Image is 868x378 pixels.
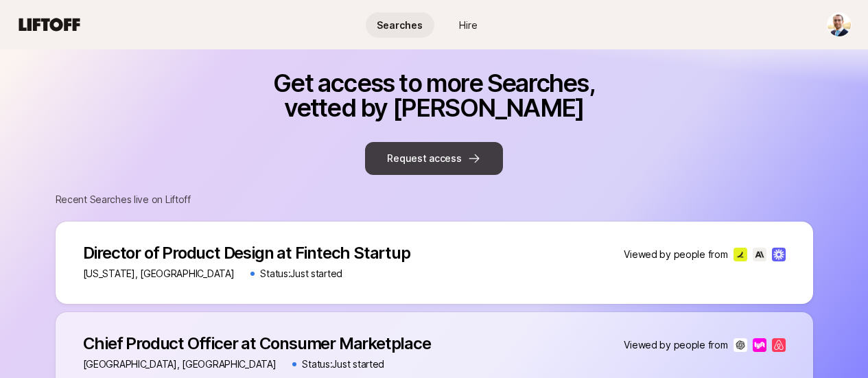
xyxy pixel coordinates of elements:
[827,12,852,37] button: Toviya Slager
[83,334,431,353] p: Chief Product Officer at Consumer Marketplace
[377,18,423,32] span: Searches
[56,191,813,208] p: Recent Searches live on Liftoff
[366,12,434,38] a: Searches
[83,265,235,282] p: [US_STATE], [GEOGRAPHIC_DATA]
[753,338,766,352] img: Lyft
[260,265,342,282] p: Status: Just started
[459,18,478,32] span: Hire
[83,356,277,373] p: [GEOGRAPHIC_DATA], [GEOGRAPHIC_DATA]
[266,71,602,120] p: Get access to more Searches, vetted by [PERSON_NAME]
[772,338,786,352] img: Airbnb
[434,12,503,38] a: Hire
[365,142,502,175] button: Request access
[302,356,384,373] p: Status: Just started
[734,248,747,261] img: Ramp
[734,338,747,352] img: OpenAI
[753,248,766,261] img: Anthropic
[624,337,727,353] p: Viewed by people from
[772,248,786,261] img: Loom
[828,13,851,36] img: Toviya Slager
[624,246,727,263] p: Viewed by people from
[83,244,410,263] p: Director of Product Design at Fintech Startup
